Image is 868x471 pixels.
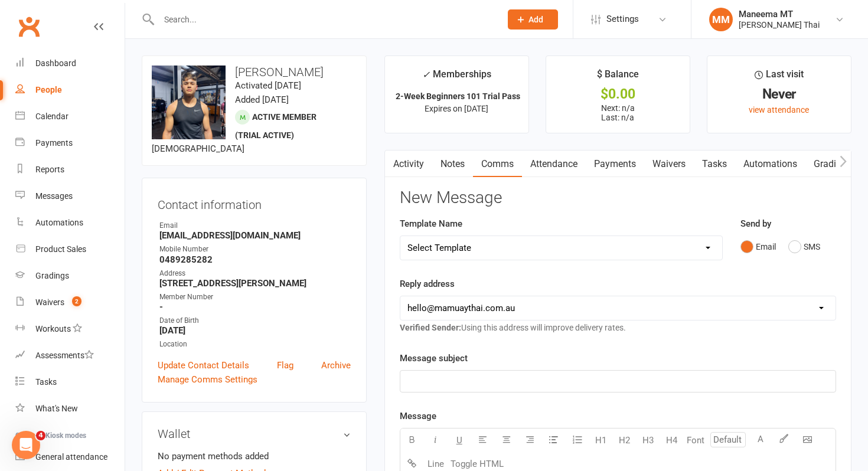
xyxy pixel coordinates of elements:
[644,151,694,178] a: Waivers
[15,183,125,210] a: Messages
[694,151,735,178] a: Tasks
[557,103,679,122] p: Next: n/a Last: n/a
[158,194,351,211] h3: Contact information
[35,85,62,94] div: People
[422,69,430,80] i: ✓
[159,230,351,241] strong: [EMAIL_ADDRESS][DOMAIN_NAME]
[15,156,125,183] a: Reports
[15,103,125,130] a: Calendar
[400,323,461,332] strong: Verified Sender:
[448,429,471,452] button: U
[15,369,125,395] a: Tasks
[755,67,804,88] div: Last visit
[35,165,64,174] div: Reports
[432,151,473,178] a: Notes
[159,268,351,279] div: Address
[597,67,639,88] div: $ Balance
[35,58,76,68] div: Dashboard
[740,235,776,258] button: Email
[613,429,637,452] button: H2
[400,189,836,207] h3: New Message
[35,191,73,201] div: Messages
[35,271,69,280] div: Gradings
[422,67,491,89] div: Memberships
[456,435,462,446] span: U
[159,339,351,350] div: Location
[36,431,45,440] span: 4
[749,105,809,115] a: view attendance
[35,452,107,462] div: General attendance
[400,217,462,231] label: Template Name
[159,254,351,265] strong: 0489285282
[35,377,57,387] div: Tasks
[152,66,357,78] h3: [PERSON_NAME]
[155,11,492,28] input: Search...
[321,358,351,372] a: Archive
[528,15,543,24] span: Add
[660,429,684,452] button: H4
[159,325,351,336] strong: [DATE]
[35,218,83,227] div: Automations
[15,210,125,236] a: Automations
[35,324,71,333] div: Workouts
[235,112,316,140] span: Active member (trial active)
[15,236,125,263] a: Product Sales
[158,358,249,372] a: Update Contact Details
[739,9,820,19] div: Maneema MT
[735,151,805,178] a: Automations
[396,91,520,101] strong: 2-Week Beginners 101 Trial Pass
[400,351,468,365] label: Message subject
[15,395,125,422] a: What's New
[684,429,707,452] button: Font
[425,104,488,113] span: Expires on [DATE]
[159,278,351,289] strong: [STREET_ADDRESS][PERSON_NAME]
[35,351,94,360] div: Assessments
[400,323,626,332] span: Using this address will improve delivery rates.
[557,88,679,100] div: $0.00
[788,235,820,258] button: SMS
[522,151,586,178] a: Attendance
[35,138,73,148] div: Payments
[159,315,351,326] div: Date of Birth
[12,431,40,459] iframe: Intercom live chat
[15,444,125,470] a: General attendance kiosk mode
[15,130,125,156] a: Payments
[277,358,293,372] a: Flag
[606,6,639,32] span: Settings
[159,220,351,231] div: Email
[152,66,226,139] img: image1754299954.png
[14,12,44,41] a: Clubworx
[589,429,613,452] button: H1
[159,244,351,255] div: Mobile Number
[508,9,558,30] button: Add
[637,429,660,452] button: H3
[159,292,351,303] div: Member Number
[473,151,522,178] a: Comms
[15,316,125,342] a: Workouts
[586,151,644,178] a: Payments
[740,217,771,231] label: Send by
[35,297,64,307] div: Waivers
[749,429,772,452] button: A
[158,427,351,440] h3: Wallet
[400,277,455,291] label: Reply address
[158,372,257,387] a: Manage Comms Settings
[159,302,351,312] strong: -
[15,263,125,289] a: Gradings
[400,409,436,423] label: Message
[739,19,820,30] div: [PERSON_NAME] Thai
[710,432,746,447] input: Default
[235,80,301,91] time: Activated [DATE]
[15,342,125,369] a: Assessments
[235,94,289,105] time: Added [DATE]
[152,143,244,154] span: [DEMOGRAPHIC_DATA]
[15,50,125,77] a: Dashboard
[35,244,86,254] div: Product Sales
[709,8,733,31] div: MM
[15,77,125,103] a: People
[385,151,432,178] a: Activity
[35,112,68,121] div: Calendar
[15,289,125,316] a: Waivers 2
[158,449,351,463] li: No payment methods added
[72,296,81,306] span: 2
